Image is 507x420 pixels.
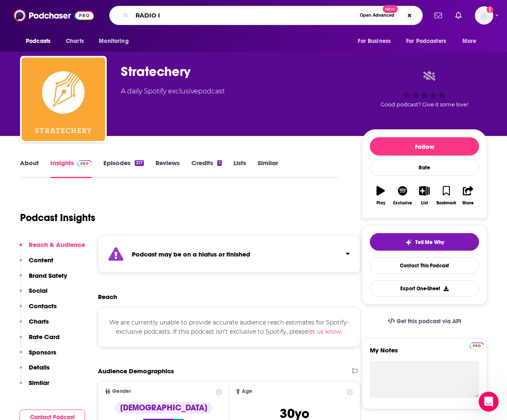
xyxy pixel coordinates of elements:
p: Similar [29,379,49,387]
a: Similar [258,159,278,178]
img: Podchaser - Follow, Share and Rate Podcasts [14,8,94,23]
span: For Podcasters [406,35,446,47]
div: 317 [135,160,144,166]
div: Rate [370,159,479,176]
p: Sponsors [29,348,56,356]
a: Get this podcast via API [381,311,468,332]
img: Podchaser Pro [77,160,92,167]
a: Episodes317 [103,159,144,178]
span: Get this podcast via API [397,318,461,325]
button: Play [370,181,392,211]
h1: Podcast Insights [20,211,95,224]
div: Good podcast? Give it some love! [362,63,487,115]
button: tell me why sparkleTell Me Why [370,233,479,251]
p: Charts [29,317,49,325]
div: Exclusive [393,201,412,206]
span: Open Advanced [360,13,394,18]
p: Social [29,287,48,294]
button: Details [20,363,50,379]
div: List [421,201,428,206]
button: List [414,181,435,211]
span: We are currently unable to provide accurate audience reach estimates for Spotify-exclusive podcas... [109,319,349,335]
span: For Business [358,35,391,47]
button: Bookmark [435,181,457,211]
span: More [462,35,477,47]
button: Show profile menu [475,6,493,25]
button: open menu [401,33,458,49]
p: Contacts [29,302,57,310]
section: Click to expand status details [98,236,360,273]
button: open menu [20,33,61,49]
button: Charts [20,317,49,333]
a: Show notifications dropdown [452,8,465,23]
button: Content [20,256,53,272]
p: Reach & Audience [29,241,85,249]
img: tell me why sparkle [405,239,412,246]
a: Show notifications dropdown [431,8,445,23]
button: open menu [352,33,401,49]
div: [DEMOGRAPHIC_DATA] [115,402,212,414]
p: Brand Safety [29,272,67,279]
button: Follow [370,137,479,156]
button: Export One-Sheet [370,280,479,297]
h2: Audience Demographics [98,367,174,375]
img: User Profile [475,6,493,25]
a: Credits1 [191,159,221,178]
a: Lists [233,159,246,178]
h2: Reach [98,293,117,301]
img: Podchaser Pro [469,342,484,349]
span: Monitoring [99,35,128,47]
span: New [383,5,398,13]
button: Sponsors [20,348,56,364]
button: Exclusive [392,181,413,211]
button: Reach & Audience [20,241,85,256]
span: Good podcast? Give it some love! [381,101,468,108]
a: Reviews [156,159,180,178]
label: My Notes [370,346,479,361]
div: Play [376,201,385,206]
img: Stratechery [22,58,105,141]
a: InsightsPodchaser Pro [50,159,92,178]
svg: Add a profile image [487,6,493,13]
button: Social [20,287,48,302]
p: Content [29,256,53,264]
a: Pro website [469,341,484,349]
button: Open AdvancedNew [356,10,398,20]
span: Age [242,389,252,394]
button: open menu [93,33,139,49]
div: A daily Spotify exclusive podcast [121,86,225,96]
p: Details [29,363,50,371]
span: Gender [112,389,131,394]
button: let us know. [308,327,342,336]
button: Rate Card [20,333,60,348]
a: About [20,159,39,178]
div: Bookmark [437,201,456,206]
strong: Podcast may be on a hiatus or finished [132,250,250,258]
p: Rate Card [29,333,60,341]
a: Charts [60,33,89,49]
button: open menu [457,33,487,49]
button: Share [457,181,479,211]
button: Similar [20,379,49,394]
div: 1 [217,160,221,166]
span: Charts [66,35,84,47]
input: Search podcasts, credits, & more... [132,9,356,22]
a: Contact This Podcast [370,257,479,274]
div: Share [462,201,474,206]
button: Brand Safety [20,272,67,287]
iframe: Intercom live chat [479,392,499,412]
button: Contacts [20,302,57,317]
span: Podcasts [26,35,50,47]
div: Search podcasts, credits, & more... [109,6,423,25]
span: Tell Me Why [415,239,444,246]
span: Logged in as patrickdmanning [475,6,493,25]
